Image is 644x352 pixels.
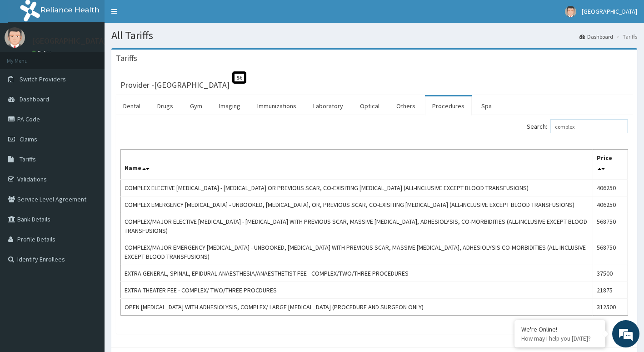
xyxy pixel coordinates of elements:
[614,33,637,40] li: Tariffs
[149,5,171,26] div: Minimize live chat window
[550,120,628,133] input: Search:
[20,75,66,83] span: Switch Providers
[593,196,628,213] td: 406250
[232,71,246,84] span: St
[121,179,593,196] td: COMPLEX ELECTIVE [MEDICAL_DATA] - [MEDICAL_DATA] OR PREVIOUS SCAR, CO-EXISITING [MEDICAL_DATA] (A...
[593,299,628,316] td: 312500
[593,150,628,180] th: Price
[593,282,628,299] td: 21875
[32,50,54,56] a: Online
[582,7,637,15] span: [GEOGRAPHIC_DATA]
[32,37,107,45] p: [GEOGRAPHIC_DATA]
[53,115,125,206] span: We're online!
[116,54,137,62] h3: Tariffs
[111,30,637,41] h1: All Tariffs
[121,150,593,180] th: Name
[593,239,628,265] td: 568750
[121,265,593,282] td: EXTRA GENERAL, SPINAL, EPIDURAL ANAESTHESIA/ANAESTHETIST FEE - COMPLEX/TWO/THREE PROCEDURES
[474,96,499,116] a: Spa
[20,135,37,143] span: Claims
[306,96,350,116] a: Laboratory
[353,96,387,116] a: Optical
[121,213,593,239] td: COMPLEX/MAJOR ELECTIVE [MEDICAL_DATA] - [MEDICAL_DATA] WITH PREVIOUS SCAR, MASSIVE [MEDICAL_DATA]...
[389,96,423,116] a: Others
[521,335,599,342] p: How may I help you today?
[425,96,472,116] a: Procedures
[121,282,593,299] td: EXTRA THEATER FEE - COMPLEX/ TWO/THREE PROCDURES
[17,45,37,68] img: d_794563401_company_1708531726252_794563401
[183,96,210,116] a: Gym
[250,96,304,116] a: Immunizations
[121,239,593,265] td: COMPLEX/MAJOR EMERGENCY [MEDICAL_DATA] - UNBOOKED, [MEDICAL_DATA] WITH PREVIOUS SCAR, MASSIVE [ME...
[20,155,36,163] span: Tariffs
[212,96,248,116] a: Imaging
[150,96,180,116] a: Drugs
[593,179,628,196] td: 406250
[116,96,148,116] a: Dental
[47,51,153,63] div: Chat with us now
[593,265,628,282] td: 37500
[521,325,599,333] div: We're Online!
[121,299,593,316] td: OPEN [MEDICAL_DATA] WITH ADHESIOLYSIS, COMPLEX/ LARGE [MEDICAL_DATA] (PROCEDURE AND SURGEON ONLY)
[5,248,173,280] textarea: Type your message and hit 'Enter'
[120,81,230,89] h3: Provider - [GEOGRAPHIC_DATA]
[565,6,576,17] img: User Image
[121,196,593,213] td: COMPLEX EMERGENCY [MEDICAL_DATA] - UNBOOKED, [MEDICAL_DATA], OR, PREVIOUS SCAR, CO-EXISITING [MED...
[593,213,628,239] td: 568750
[579,33,613,40] a: Dashboard
[527,120,628,133] label: Search:
[20,95,49,103] span: Dashboard
[5,27,25,48] img: User Image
